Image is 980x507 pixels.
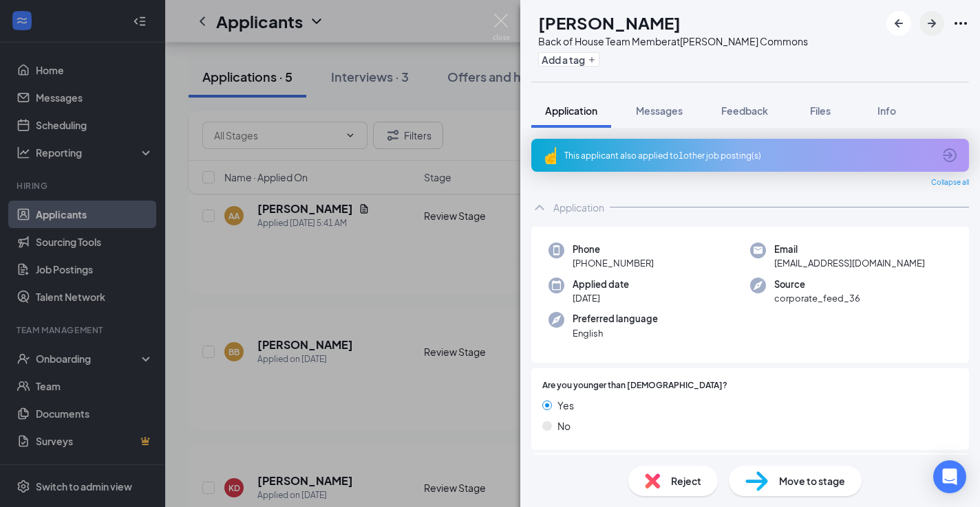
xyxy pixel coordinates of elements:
[538,34,808,48] div: Back of House Team Member at [PERSON_NAME] Commons
[557,398,574,413] span: Yes
[886,11,911,36] button: ArrowLeftNew
[931,177,969,188] span: Collapse all
[538,52,599,67] button: PlusAdd a tag
[636,104,683,117] span: Messages
[891,15,907,32] svg: ArrowLeftNew
[774,291,860,305] span: corporate_feed_36
[774,243,925,256] span: Email
[538,11,681,34] h1: [PERSON_NAME]
[774,256,925,270] span: [EMAIL_ADDRESS][DOMAIN_NAME]
[573,243,654,256] span: Phone
[933,460,966,493] div: Open Intercom Messenger
[952,15,969,32] svg: Ellipses
[941,147,958,164] svg: ArrowCircle
[557,418,571,433] span: No
[573,256,654,270] span: [PHONE_NUMBER]
[810,104,831,117] span: Files
[877,104,896,117] span: Info
[531,199,548,216] svg: ChevronUp
[919,11,944,36] button: ArrowRight
[542,379,727,392] span: Are you younger than [DEMOGRAPHIC_DATA]?
[545,104,597,117] span: Application
[564,150,933,161] div: This applicant also applied to 1 other job posting(s)
[573,291,629,305] span: [DATE]
[553,201,604,214] div: Application
[779,473,845,488] span: Move to stage
[588,56,596,64] svg: Plus
[573,312,658,326] span: Preferred language
[721,104,768,117] span: Feedback
[573,278,629,291] span: Applied date
[774,278,860,291] span: Source
[671,473,701,488] span: Reject
[573,326,658,340] span: English
[924,15,940,32] svg: ArrowRight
